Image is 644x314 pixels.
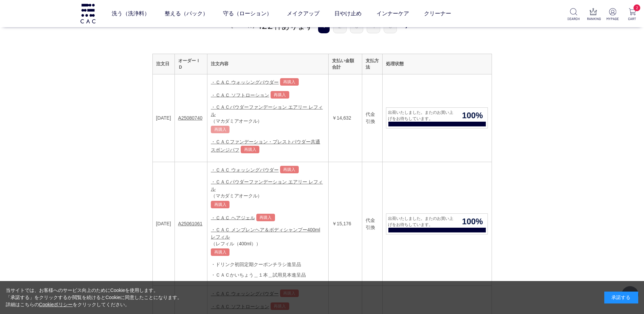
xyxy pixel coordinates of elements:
div: 当サイトでは、お客様へのサービス向上のためにCookieを使用します。 「承諾する」をクリックするか閲覧を続けるとCookieに同意したことになります。 詳細はこちらの をクリックしてください。 [6,287,182,308]
a: 守る（ローション） [223,4,272,23]
span: 2 [633,4,640,11]
p: MYPAGE [606,16,619,21]
a: A25061061 [178,221,203,226]
a: ・ＣＡＣ ウォッシングパウダー [211,79,279,85]
a: ・ＣＡＣパウダーファンデーション エアリー レフィル [211,104,323,117]
img: logo [79,4,96,23]
a: A25080740 [178,115,203,121]
p: SEARCH [567,16,580,21]
a: 整える（パック） [165,4,208,23]
a: メイクアップ [287,4,319,23]
a: 日やけ止め [334,4,362,23]
th: オーダーＩＤ [174,54,207,74]
a: 再購入 [211,201,229,208]
th: 処理状態 [383,54,492,74]
div: ・ドリンク初回定期クーポンチラシ進呈品 [211,261,325,268]
a: 再購入 [280,78,299,86]
a: 再購入 [211,248,229,256]
div: （レフィル（400ml）） [211,241,325,247]
td: ￥14,632 [328,74,362,162]
td: 代金引換 [362,74,383,162]
a: Cookieポリシー [39,302,73,307]
th: 支払方法 [362,54,383,74]
a: ・ＣＡＣ ソフトローション [211,92,269,98]
div: 承諾する [604,292,638,303]
p: CART [626,16,639,21]
a: ・ＣＡＣ ヘアジェル [211,215,255,220]
div: （マカダミアオークル） [211,118,325,124]
span: 出荷いたしました。またのお買い上げをお待ちしています。 [386,215,457,228]
div: （マカダミアオークル） [211,193,325,199]
a: クリーナー [424,4,451,23]
a: 出荷いたしました。またのお買い上げをお待ちしています。 100% [386,107,488,128]
a: 再購入 [271,91,289,99]
a: ・ＣＡＣ ウォッシングパウダー [211,167,279,173]
a: 洗う（洗浄料） [112,4,150,23]
span: 100% [457,109,487,122]
a: 再購入 [256,214,275,221]
a: ・ＣＡＣ メンブレンヘア＆ボディシャンプー400mlレフィル [211,227,320,240]
td: [DATE] [152,162,174,286]
a: MYPAGE [606,8,619,21]
a: ・ＣＡＣパウダーファンデーション エアリー レフィル [211,179,323,192]
a: 出荷いたしました。またのお買い上げをお待ちしています。 100% [386,213,488,234]
a: 2 CART [626,8,639,21]
a: RANKING [587,8,600,21]
td: [DATE] [152,74,174,162]
div: ・ＣＡＣかいちょう＿１本＿試用見本進呈品 [211,272,325,279]
a: 再購入 [280,166,299,173]
span: 出荷いたしました。またのお買い上げをお待ちしています。 [386,109,457,122]
a: 再購入 [211,126,229,133]
a: インナーケア [376,4,409,23]
th: 注文内容 [207,54,329,74]
p: RANKING [587,16,600,21]
th: 注文日 [152,54,174,74]
th: 支払い金額合計 [328,54,362,74]
td: 代金引換 [362,162,383,286]
a: 再購入 [241,146,259,153]
a: ・ＣＡＣファンデーション・プレストパウダー共通スポンジパフ [211,139,320,153]
a: SEARCH [567,8,580,21]
span: 100% [457,215,487,228]
td: ￥15,176 [328,162,362,286]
